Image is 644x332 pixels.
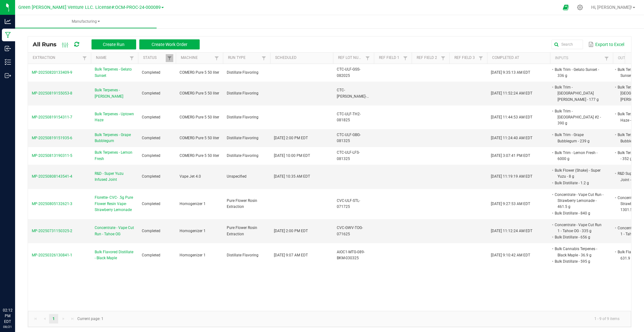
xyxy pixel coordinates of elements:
li: Bulk Distillate - 840 g [554,210,603,216]
li: Bulk Trim - [GEOGRAPHIC_DATA] #2 - 390 g [554,108,603,127]
span: [DATE] 9:27:53 AM EDT [491,202,530,206]
span: [DATE] 9:07 AM EDT [274,253,308,257]
a: Filter [603,54,610,62]
span: Completed [142,115,160,119]
li: Bulk Trim - [GEOGRAPHIC_DATA][PERSON_NAME] - 177 g [554,84,603,103]
span: CTC-[PERSON_NAME]-081825 [337,88,380,98]
span: Bulk Terpenes - Gelato Sunset [95,66,134,78]
span: MP-20250326130841-1 [32,253,72,257]
input: Search [552,40,583,49]
inline-svg: Inbound [5,45,11,52]
a: Ref Field 3Sortable [454,55,477,60]
iframe: Resource center [6,282,25,301]
a: Filter [402,54,409,62]
span: COMERG Pure 5 50 liter [180,115,219,119]
span: COMERG Pure 5 50 liter [180,70,219,75]
button: Export to Excel [587,39,626,50]
span: [DATE] 9:10:42 AM EDT [491,253,530,257]
span: Vape Jet 4.0 [180,174,201,179]
a: Filter [81,54,88,62]
span: Manufacturing [15,19,157,24]
span: [DATE] 9:35:13 AM EDT [491,70,530,75]
span: COMERG Pure 5 50 liter [180,136,219,140]
span: COMERG Pure 5 50 liter [180,153,219,158]
span: COMERG Pure 5 50 liter [180,91,219,95]
a: Filter [128,54,136,62]
span: Bulk Terpenes - [PERSON_NAME] [95,87,134,99]
div: Manage settings [576,4,584,10]
a: Filter [364,54,371,62]
span: CTC-ULF-GBG-081325 [337,133,361,143]
a: StatusSortable [143,55,165,60]
a: Ref Field 2Sortable [417,55,439,60]
li: Bulk Trim - Lemon Fresh - 6000 g [554,150,603,162]
a: Filter [439,54,447,62]
inline-svg: Manufacturing [5,32,11,38]
span: Homogenizer 1 [180,202,206,206]
span: MP-20250820133409-9 [32,70,72,75]
p: 08/21 [3,324,12,329]
kendo-pager-info: 1 - 9 of 9 items [107,314,625,324]
span: [DATE] 10:00 PM EDT [274,153,310,158]
span: Open Ecommerce Menu [559,1,573,14]
span: Concentrate - Vape Cut Run - Tahoe OG [95,225,134,237]
button: Create Run [92,39,136,49]
a: ScheduledSortable [275,55,330,60]
span: Bulk Terpenes - Uptown Haze [95,111,134,123]
span: MP-20250731150325-2 [32,229,72,233]
span: MP-20250805132621-3 [32,202,72,206]
span: Completed [142,202,160,206]
span: [DATE] 11:24:40 AM EDT [491,136,532,140]
li: Bulk Flower (Shake) - Super Yuzu - 8 g [554,167,603,180]
span: [DATE] 3:07:41 PM EDT [491,153,530,158]
span: Completed [142,136,160,140]
span: CTC-ULF-LFS-081325 [337,150,360,161]
span: Bulk Flavored Distillate - Black Maple [95,249,134,261]
span: Completed [142,253,160,257]
span: Create Work Order [152,42,187,47]
span: Homogenizer 1 [180,229,206,233]
span: [DATE] 11:44:53 AM EDT [491,115,532,119]
li: Bulk Distillate - 1.2 g [554,180,603,186]
a: Filter [166,54,173,62]
span: MP-20250819151935-6 [32,136,72,140]
span: [DATE] 10:35 AM EDT [274,174,310,179]
span: R&D - Super Yuzu Infused Joint [95,171,134,183]
span: CTC-ULF-TH2-081825 [337,112,361,122]
span: [DATE] 11:52:24 AM EDT [491,91,532,95]
span: MP-20250819154311-7 [32,115,72,119]
a: Filter [477,54,485,62]
p: 02:12 PM EDT [3,307,12,324]
span: CVC-ULF-STL-071725 [337,198,360,209]
li: Bulk Trim - Grape Bubblegum - 239 g [554,132,603,144]
span: [DATE] 11:12:24 AM EDT [491,229,532,233]
a: NameSortable [96,55,128,60]
span: AIOC1-MTG-089-BKM-030325 [337,250,365,260]
span: Distillate Flavoring [227,70,258,75]
li: Concentrate - Vape Cut Run 1 - Tahoe OG - 335 g [554,222,603,234]
span: Homogenizer 1 [180,253,206,257]
span: [DATE] 2:00 PM EDT [274,136,308,140]
span: MP-20250819155053-8 [32,91,72,95]
span: MP-20250813190311-5 [32,153,72,158]
span: Create Run [103,42,125,47]
a: Run TypeSortable [228,55,260,60]
th: Inputs [550,53,613,64]
li: Bulk Cannabis Terpenes - Black Maple - 36.9 g [554,246,603,258]
span: Completed [142,229,160,233]
span: CVC-GWV-TOG-071625 [337,226,363,236]
kendo-pager: Current page: 1 [28,311,631,327]
a: Ref Field 1Sortable [379,55,401,60]
span: Pure Flower Rosin Extraction [227,226,257,236]
li: Bulk Trim - Gelato Sunset - 336 g [554,66,603,79]
li: Bulk Distillate - 595 g [554,258,603,265]
a: Completed AtSortable [492,55,547,60]
div: All Runs [33,39,204,50]
a: Page 1 [49,314,58,323]
span: Distillate Flavoring [227,91,258,95]
a: Filter [260,54,268,62]
inline-svg: Inventory [5,59,11,65]
a: ExtractionSortable [33,55,80,60]
span: Distillate Flavoring [227,136,258,140]
span: Florette- CVC- .5g Pure Flower Resin Vape- Strawberry Lemonade [95,195,134,213]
